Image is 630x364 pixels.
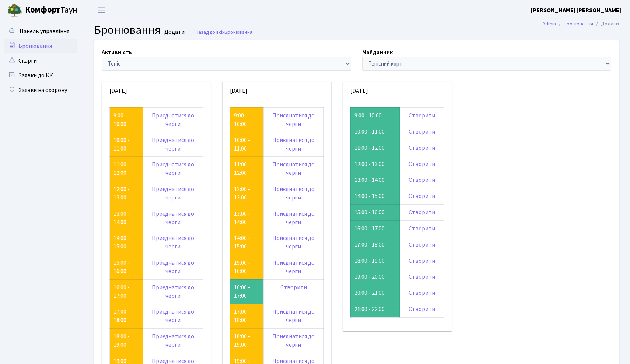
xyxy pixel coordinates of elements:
nav: breadcrumb [531,16,630,32]
a: Приєднатися до черги [272,259,315,275]
a: Назад до всіхБронювання [190,29,252,36]
td: 15:00 - 16:00 [350,205,399,221]
a: 17:00 - 18:00 [113,308,130,324]
a: Створити [409,144,435,152]
small: Додати . [163,29,187,36]
td: 13:00 - 14:00 [350,172,399,188]
a: Приєднатися до черги [272,160,315,177]
a: Приєднатися до черги [152,160,194,177]
a: Створити [409,112,435,120]
a: Створити [409,176,435,184]
img: logo.png [7,3,22,18]
a: 10:00 - 11:00 [234,136,250,153]
td: 17:00 - 18:00 [350,237,399,253]
a: 18:00 - 19:00 [113,332,130,349]
a: 13:00 - 14:00 [113,210,130,226]
a: Приєднатися до черги [152,259,194,275]
a: 9:00 - 10:00 [113,112,127,128]
td: 11:00 - 12:00 [350,140,399,156]
span: Панель управління [20,27,69,35]
a: Створити [409,192,435,200]
a: Створити [409,305,435,313]
a: Скарги [4,53,77,68]
a: Приєднатися до черги [272,112,315,128]
span: Бронювання [94,22,161,39]
a: Приєднатися до черги [272,332,315,349]
a: 12:00 - 13:00 [234,185,250,202]
td: 12:00 - 13:00 [350,156,399,172]
a: 17:00 - 18:00 [234,308,250,324]
td: 9:00 - 10:00 [350,107,399,124]
td: 21:00 - 22:00 [350,301,399,318]
a: 11:00 - 12:00 [113,160,130,177]
a: Приєднатися до черги [272,185,315,202]
a: 15:00 - 16:00 [234,259,250,275]
a: 15:00 - 16:00 [113,259,130,275]
a: [PERSON_NAME] [PERSON_NAME] [531,6,621,15]
a: Бронювання [564,20,593,28]
a: Приєднатися до черги [152,136,194,153]
a: 11:00 - 12:00 [234,160,250,177]
a: Створити [280,283,307,291]
a: 13:00 - 14:00 [234,210,250,226]
li: Додати [593,20,619,28]
a: 12:00 - 13:00 [113,185,130,202]
div: [DATE] [343,82,452,100]
a: Приєднатися до черги [272,308,315,324]
a: Приєднатися до черги [272,210,315,226]
span: Бронювання [224,29,252,36]
a: Створити [409,160,435,168]
a: 14:00 - 15:00 [234,234,250,251]
a: Приєднатися до черги [272,136,315,153]
a: Панель управління [4,24,77,39]
div: [DATE] [223,82,331,100]
div: [DATE] [102,82,211,100]
a: Приєднатися до черги [152,112,194,128]
a: Створити [409,257,435,265]
a: Заявки на охорону [4,83,77,98]
a: Заявки до КК [4,68,77,83]
td: 16:00 - 17:00 [350,220,399,237]
a: Приєднатися до черги [152,332,194,349]
a: Створити [409,208,435,216]
span: Таун [25,4,77,17]
b: [PERSON_NAME] [PERSON_NAME] [531,6,621,14]
td: 16:00 - 17:00 [230,279,263,304]
td: 14:00 - 15:00 [350,188,399,205]
button: Переключити навігацію [92,4,111,16]
a: Створити [409,225,435,233]
a: Створити [409,273,435,281]
a: Приєднатися до черги [152,185,194,202]
a: 10:00 - 11:00 [113,136,130,153]
a: Admin [542,20,556,28]
a: 9:00 - 10:00 [234,112,247,128]
a: Приєднатися до черги [152,308,194,324]
a: Створити [409,128,435,136]
a: Створити [409,241,435,249]
a: Приєднатися до черги [152,210,194,226]
a: Приєднатися до черги [152,234,194,251]
a: 18:00 - 19:00 [234,332,250,349]
a: Бронювання [4,39,77,53]
label: Майданчик [362,48,393,57]
b: Комфорт [25,4,60,16]
label: Активність [102,48,132,57]
a: Створити [409,289,435,297]
a: Приєднатися до черги [152,283,194,300]
td: 10:00 - 11:00 [350,124,399,140]
a: Приєднатися до черги [272,234,315,251]
td: 18:00 - 19:00 [350,253,399,269]
td: 20:00 - 21:00 [350,285,399,301]
a: 16:00 - 17:00 [113,283,130,300]
td: 19:00 - 20:00 [350,269,399,285]
a: 14:00 - 15:00 [113,234,130,251]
